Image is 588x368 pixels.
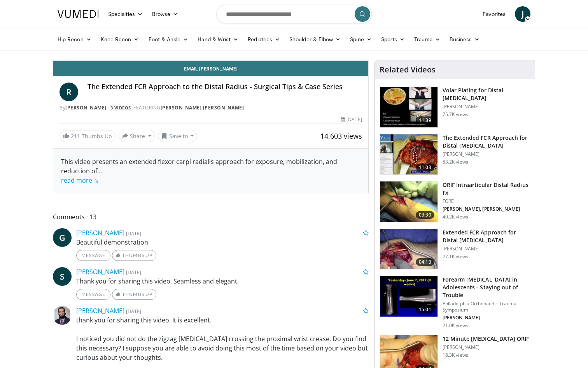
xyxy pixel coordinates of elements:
p: Beautiful demonstration [76,238,369,247]
p: 53.2K views [443,159,468,165]
a: G [53,228,72,247]
p: FORE [443,198,530,204]
a: 3 Videos [108,104,133,111]
a: read more ↘ [61,176,99,185]
h3: ORIF Intraarticular Distal Radius Fx [443,181,530,197]
a: [PERSON_NAME] [76,229,124,237]
div: [DATE] [341,116,362,123]
a: Spine [345,32,376,47]
a: [PERSON_NAME] [76,268,124,276]
a: Pediatrics [243,32,285,47]
p: [PERSON_NAME] [443,151,530,157]
a: [PERSON_NAME] [76,306,124,315]
span: 211 [71,132,80,140]
a: [PERSON_NAME] [203,104,244,111]
p: Philadelphia Orthopaedic Trauma Symposium [443,301,530,313]
a: Browse [147,6,183,22]
video-js: Video Player [53,60,368,61]
div: By FEATURING , [59,104,362,111]
img: _514ecLNcU81jt9H5hMDoxOjA4MTtFn1_1.150x105_q85_crop-smart_upscale.jpg [380,229,437,269]
h3: The Extended FCR Approach for Distal [MEDICAL_DATA] [443,134,530,150]
a: Favorites [478,6,510,22]
img: 25619031-145e-4c60-a054-82f5ddb5a1ab.150x105_q85_crop-smart_upscale.jpg [380,276,437,317]
a: Shoulder & Elbow [285,32,345,47]
a: R [59,83,78,101]
span: 15:01 [416,306,434,313]
h3: Extended FCR Approach for Distal [MEDICAL_DATA] [443,229,530,244]
a: 211 Thumbs Up [59,130,115,142]
p: [PERSON_NAME] [443,344,529,350]
p: 18.3K views [443,352,468,358]
a: Hand & Wrist [193,32,243,47]
img: VuMedi Logo [58,10,99,18]
p: 21.0K views [443,322,468,329]
p: [PERSON_NAME] [443,315,530,321]
a: Sports [376,32,410,47]
p: Thank you for sharing this video. Seamless and elegant. [76,276,369,286]
p: [PERSON_NAME] [443,246,530,252]
input: Search topics, interventions [216,5,372,23]
img: 212608_0000_1.png.150x105_q85_crop-smart_upscale.jpg [380,181,437,222]
div: This video presents an extended flexor carpi radialis approach for exposure, mobilization, and re... [61,157,360,185]
span: Comments 13 [53,212,369,222]
h3: Forearm [MEDICAL_DATA] in Adolescents - Staying out of Trouble [443,276,530,299]
a: Message [76,289,110,300]
a: 04:13 Extended FCR Approach for Distal [MEDICAL_DATA] [PERSON_NAME] 27.1K views [380,229,530,270]
span: 04:13 [416,258,434,266]
a: 11:03 The Extended FCR Approach for Distal [MEDICAL_DATA] [PERSON_NAME] 53.2K views [380,134,530,175]
a: Business [445,32,485,47]
span: 11:39 [416,116,434,124]
h4: The Extended FCR Approach to the Distal Radius - Surgical Tips & Case Series [87,83,362,91]
h4: Related Videos [380,65,436,74]
p: 75.7K views [443,111,468,118]
p: [PERSON_NAME] [443,104,530,110]
button: Share [119,130,155,142]
p: 40.2K views [443,214,468,220]
a: Thumbs Up [112,250,156,261]
a: S [53,267,72,286]
a: Knee Recon [96,32,144,47]
h3: 12 Minute [MEDICAL_DATA] ORIF [443,335,529,343]
p: 27.1K views [443,254,468,260]
a: Trauma [409,32,445,47]
a: 11:39 Volar Plating for Distal [MEDICAL_DATA] [PERSON_NAME] 75.7K views [380,86,530,128]
a: Foot & Ankle [144,32,193,47]
button: Save to [158,130,198,142]
a: Specialties [103,6,147,22]
a: Message [76,250,110,261]
img: 275697_0002_1.png.150x105_q85_crop-smart_upscale.jpg [380,134,437,175]
span: 14,603 views [320,131,362,141]
h3: Volar Plating for Distal [MEDICAL_DATA] [443,86,530,102]
img: Avatar [53,306,72,325]
span: 03:30 [416,211,434,219]
img: Vumedi-_volar_plating_100006814_3.jpg.150x105_q85_crop-smart_upscale.jpg [380,87,437,127]
small: [DATE] [126,269,141,276]
a: 15:01 Forearm [MEDICAL_DATA] in Adolescents - Staying out of Trouble Philadelphia Orthopaedic Tra... [380,276,530,329]
span: 11:03 [416,164,434,171]
a: Email [PERSON_NAME] [53,61,368,76]
a: [PERSON_NAME] [65,104,107,111]
small: [DATE] [126,308,141,315]
a: [PERSON_NAME] [161,104,202,111]
small: [DATE] [126,230,141,237]
p: [PERSON_NAME], [PERSON_NAME] [443,206,530,212]
a: 03:30 ORIF Intraarticular Distal Radius Fx FORE [PERSON_NAME], [PERSON_NAME] 40.2K views [380,181,530,222]
a: J [515,6,530,22]
a: Thumbs Up [112,289,156,300]
a: Hip Recon [53,32,96,47]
